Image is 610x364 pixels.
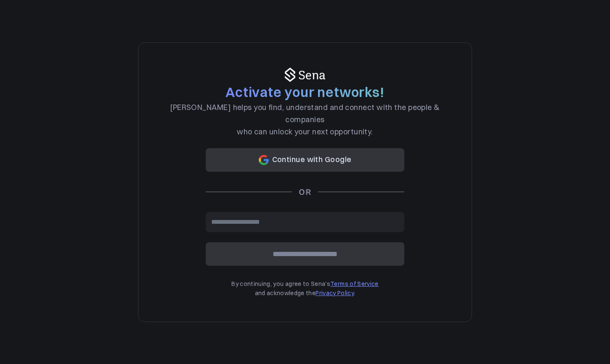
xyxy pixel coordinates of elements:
[299,185,311,199] h2: OR
[231,279,379,298] p: By continuing, you agree to Sena's and acknowledge the .
[330,280,379,288] a: Terms of Service
[206,148,404,172] button: Continue with Google
[284,66,326,83] img: white-text-logo-bf1b8323e66814c48d7caa909e4daa41fc3d6c913c49da9eb52bf78c1e4456f0.png
[225,83,384,102] h2: Activate your networks!
[162,102,448,138] p: [PERSON_NAME] helps you find, understand and connect with the people & companies who can unlock y...
[316,289,354,297] a: Privacy Policy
